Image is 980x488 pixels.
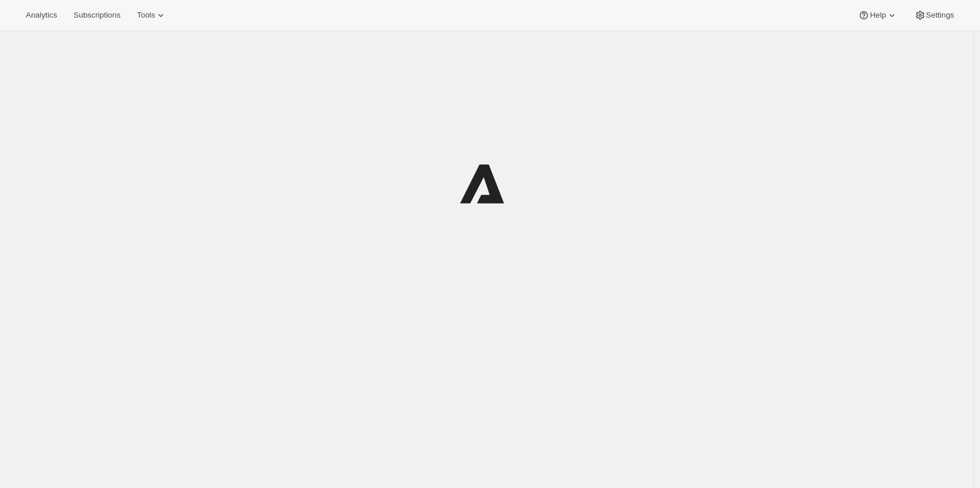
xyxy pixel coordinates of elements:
button: Help [851,7,904,23]
button: Analytics [19,7,64,23]
span: Subscriptions [73,11,120,20]
span: Help [870,11,886,20]
button: Settings [907,7,961,23]
button: Tools [130,7,174,23]
span: Tools [137,11,155,20]
button: Subscriptions [66,7,127,23]
span: Analytics [26,11,57,20]
span: Settings [926,11,954,20]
